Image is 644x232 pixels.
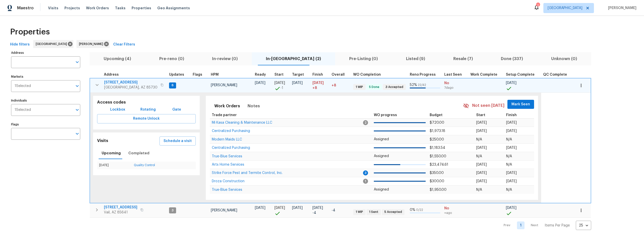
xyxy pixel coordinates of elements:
span: Work Orders [214,103,240,110]
span: N/A [506,138,512,141]
span: Pre-reno (0) [148,55,195,62]
span: Ready [255,73,266,76]
span: 6 [170,83,176,87]
td: Scheduled to finish 4 day(s) early [310,203,330,218]
button: Schedule a visit [159,136,196,146]
span: Schedule a visit [164,138,192,144]
p: Assigned [374,154,426,159]
a: Centralized Purchasing [212,129,250,132]
span: $1,950.00 [430,188,447,192]
p: Assigned [374,137,426,142]
span: Hide filters [10,41,30,48]
a: Arts Home Services [212,163,244,166]
span: No [444,81,466,86]
span: [DATE] [274,206,285,210]
span: Finish [506,113,517,117]
span: N/A [476,188,482,192]
span: Mark Seen [511,101,530,108]
span: Geo Assignments [157,6,190,11]
span: [GEOGRAPHIC_DATA] [36,41,69,47]
span: 1 Selected [15,108,31,112]
label: Flags [11,123,80,126]
span: Target [292,73,304,76]
a: Strike Force Pest and Termite Control, Inc. [212,171,283,174]
span: Clear Filters [113,41,135,48]
div: Actual renovation start date [274,73,288,76]
span: Reno Progress [410,73,436,76]
span: 22 / 42 [418,83,426,86]
span: -4 [312,210,316,215]
span: [DATE] [274,81,285,85]
td: Project started on time [272,203,290,218]
span: WO Completion [353,73,381,76]
span: [GEOGRAPHIC_DATA] [548,6,582,11]
span: True-Blue Services [212,155,242,158]
span: True-Blue Services [212,188,242,192]
span: Notes [248,103,260,110]
span: 1 [363,179,368,184]
span: Unknown (0) [540,55,588,62]
span: Vail, AZ 85641 [104,210,137,215]
span: [DATE] [506,206,516,210]
button: Lockbox [108,105,127,114]
a: Quality Control [134,164,155,167]
span: -4 [332,209,335,212]
span: Upcoming (4) [93,55,142,62]
span: [DATE] [506,129,517,133]
span: [DATE] [476,129,487,133]
span: Budget [430,113,442,117]
span: Visits [48,6,58,11]
span: [GEOGRAPHIC_DATA], AZ 85730 [104,85,157,90]
span: Completed [128,150,149,156]
span: Lockbox [110,107,125,113]
span: N/A [506,188,512,192]
div: [PERSON_NAME] [76,40,110,48]
span: Droza Construction [212,179,245,183]
label: Individuals [11,99,80,102]
span: +8 [332,84,336,87]
p: Items Per Page [545,223,570,228]
span: Trade partner [212,113,237,117]
span: Last Seen [444,73,462,76]
div: [GEOGRAPHIC_DATA] [33,40,73,48]
span: In-[GEOGRAPHIC_DATA] (2) [255,55,332,62]
td: 4 day(s) earlier than target finish date [330,203,351,218]
span: Properties [132,6,151,11]
div: Earliest renovation start date (first business day after COE or Checkout) [255,73,270,76]
span: $1,183.54 [430,146,445,150]
div: Target renovation project end date [292,73,308,76]
span: $1,973.18 [430,129,445,133]
a: Modern Maids LLC [212,138,242,141]
span: 0 / 22 [416,208,423,211]
span: [STREET_ADDRESS] [104,80,157,85]
span: Mi Kasa Cleaning & Maintenance LLC [212,121,272,124]
span: $23,474.61 [430,163,448,166]
button: Clear Filters [111,40,137,49]
span: $250.00 [430,138,444,141]
a: Centralized Purchasing [212,146,250,149]
label: Markets [11,75,80,78]
span: $300.00 [430,179,444,183]
span: [DATE] [476,121,487,124]
div: Projected renovation finish date [312,73,328,76]
span: Modern Maids LLC [212,138,242,141]
span: N/A [506,155,512,158]
span: Done (337) [490,55,534,62]
span: $720.00 [430,121,444,124]
span: Finish [312,73,323,76]
button: Remote Unlock [97,114,196,123]
span: 5 Accepted [382,210,404,214]
td: Scheduled to finish 8 day(s) late [310,78,330,93]
h5: Access codes [97,100,196,105]
span: [DATE] [312,206,323,210]
span: 1 WIP [354,85,365,89]
button: Open [74,130,81,137]
span: 2 [363,120,368,125]
button: Hide filters [8,40,32,49]
span: Centralized Purchasing [212,146,250,150]
button: Gate [169,105,185,114]
span: Pre-Listing (0) [338,55,389,62]
span: Overall [332,73,345,76]
span: Properties [10,29,50,34]
td: [DATE] [97,162,132,169]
